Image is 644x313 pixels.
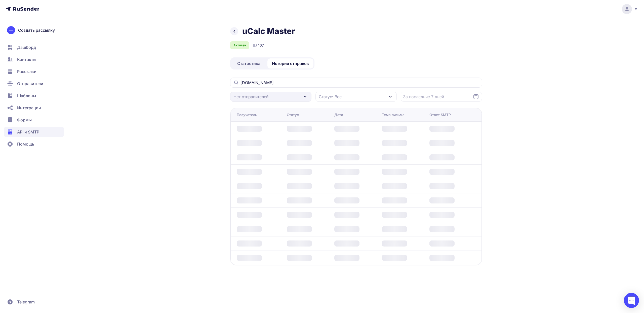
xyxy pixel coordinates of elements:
span: Рассылки [17,68,36,75]
a: История отправок [267,58,313,68]
span: Создать рассылку [18,27,55,33]
div: Дата [334,112,343,117]
span: Статус: Все [319,94,342,100]
div: ID [253,42,264,48]
span: Помощь [17,141,34,147]
span: Формы [17,117,32,123]
h1: uCalc Master [242,26,295,36]
span: Активен [233,43,246,47]
span: История отправок [272,60,309,66]
span: Telegram [17,299,35,305]
a: Telegram [4,297,64,307]
div: Ответ SMTP [429,112,451,117]
div: Получатель [237,112,257,117]
span: 107 [258,43,264,48]
span: Дашборд [17,44,36,50]
input: Поиск [230,78,482,88]
a: Статистика [231,58,266,68]
span: API и SMTP [17,129,39,135]
div: Статус [287,112,299,117]
span: Отправители [17,81,43,87]
span: Статистика [237,60,260,66]
span: Контакты [17,56,36,62]
div: Тема письма [382,112,405,117]
input: Datepicker input [401,92,482,102]
span: Интеграции [17,105,41,111]
span: Шаблоны [17,93,36,99]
